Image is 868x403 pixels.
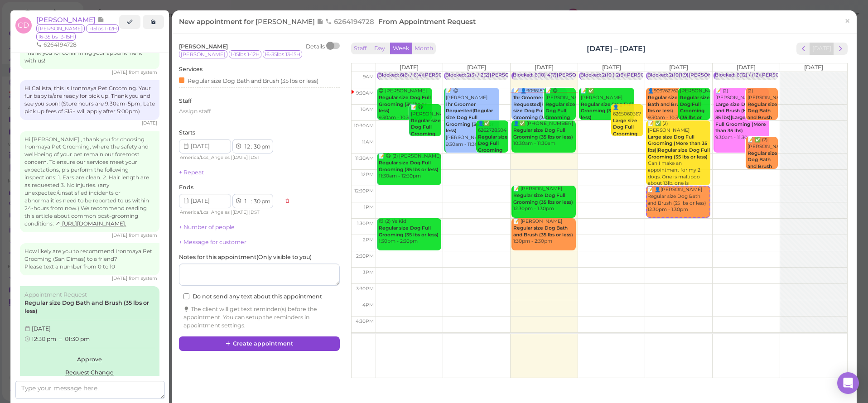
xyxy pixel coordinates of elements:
span: from system [129,232,157,238]
div: How likely are you to recommend Ironmaya Pet Grooming (San Dimas) to a friend? Please text a numb... [20,243,159,275]
div: 😋 (2) Ye Kid 1:30pm - 2:30pm [378,218,441,245]
span: 4:30pm [356,318,374,324]
div: 📝 ✅ (2) [PERSON_NAME] tb and facetrim 11:00am - 12:00pm [747,137,778,223]
button: Create appointment [179,336,340,351]
span: 1-15lbs 1-12H [86,24,119,33]
span: 08/27/2025 05:46pm [112,275,129,281]
span: [DATE] [737,64,756,71]
span: [PERSON_NAME] [179,43,228,50]
input: Do not send any text about this appointment [183,293,189,299]
div: Details [306,43,325,51]
span: 2:30pm [356,253,374,259]
div: 📝 😋 [PERSON_NAME] [PERSON_NAME] 9:30am - 11:30am [445,88,499,148]
li: 6264194728 [34,41,79,49]
div: The client will get text reminder(s) before the appointment. You can setup the reminders in appoi... [183,305,335,330]
label: Ends [179,183,193,192]
label: Do not send any text about this appointment [183,293,322,301]
span: [PERSON_NAME] [36,15,97,24]
b: Regular size Dog Full Grooming (35 lbs or less) [379,160,439,173]
span: 16-35lbs 13-15H [36,33,76,41]
span: CD [15,17,32,34]
div: Hi Callista, this is Ironmaya Pet Grooming. Your fur baby is/are ready for pick up! Thank you and... [20,80,159,120]
a: Request Change [24,366,155,379]
span: [DATE] [232,154,248,160]
span: [DATE] [669,64,688,71]
button: Day [369,43,391,55]
span: 08/27/2025 05:46pm [112,232,129,238]
span: [DATE] [400,64,419,71]
button: next [834,43,848,55]
a: [URL][DOMAIN_NAME]. [55,221,126,227]
button: prev [796,43,810,55]
b: Regular size Dog Bath and Brush (35 lbs or less) [513,225,573,238]
span: 08/26/2025 10:12am [112,69,129,75]
span: [DATE] [467,64,486,71]
span: from system [129,275,157,281]
label: Staff [179,97,192,105]
label: Notes for this appointment ( Only visible to you ) [179,253,312,261]
span: 1pm [364,204,374,210]
span: DST [251,209,260,215]
a: Approve [24,353,155,366]
div: 📝 👤[PERSON_NAME] Regular size Dog Bath and Brush (35 lbs or less) 12:30pm - 1:30pm [647,187,709,213]
div: Blocked: 6(12) / (12)[PERSON_NAME] • appointment [715,72,839,79]
div: [DATE] [24,325,155,333]
span: [DATE] [602,64,621,71]
span: 01:30 pm [65,336,90,342]
span: Note [317,17,325,26]
div: (2) [PERSON_NAME] 9:30am - 10:30am [747,88,778,148]
span: America/Los_Angeles [180,154,230,160]
div: 📝 [PERSON_NAME] 1:30pm - 2:30pm [513,218,576,245]
span: 11:30am [355,155,374,161]
div: Appointment Request [24,291,155,299]
div: 📝 [PERSON_NAME] 12:30pm - 1:30pm [513,186,576,212]
b: Regular size Dog Full Grooming (35 lbs or less) [513,127,573,140]
a: + Number of people [179,224,235,230]
span: New appointment for From Appointment Request [179,17,476,26]
button: Month [412,43,436,55]
b: Regular size Dog Full Grooming (35 lbs or less) [379,225,439,238]
b: Regular size Dog Full Grooming (35 lbs or less) [478,134,508,167]
span: [DATE] [804,64,823,71]
label: Services [179,65,203,73]
b: Large size Dog Full Grooming (More than 35 lbs)|Regular size Dog Full Grooming (35 lbs or less) [648,134,710,160]
span: 2pm [363,237,374,243]
div: [PERSON_NAME] 9:30am - 10:30am [680,88,710,141]
div: 📝 😋 [PERSON_NAME] mini schnauzer , bad for grooming puppy 10:00am - 11:00am [410,104,441,197]
div: | | [179,208,280,216]
span: 12pm [361,172,374,178]
span: 9am [363,74,374,80]
span: 10am [361,106,374,112]
span: × [844,14,850,27]
span: 08/27/2025 03:17pm [142,120,157,126]
label: Starts [179,129,195,137]
span: America/Los_Angeles [180,209,230,215]
div: 👤9097627620 9:30am - 10:30am [647,88,701,121]
a: [PERSON_NAME] [36,15,104,24]
a: + Message for customer [179,239,246,245]
b: Large size Dog Full Grooming (More than 35 lbs) [613,118,640,150]
span: [PERSON_NAME] [256,17,317,26]
span: 6264194728 [325,17,376,26]
div: Open Intercom Messenger [837,372,859,394]
b: Regular size Dog Bath and Brush (35 lbs or less) [747,101,777,134]
b: Regular size Dog Full Grooming (35 lbs or less) [513,192,573,205]
span: [PERSON_NAME] [36,24,85,33]
span: [PERSON_NAME] [179,50,227,58]
div: 👤✅ [PHONE_NUMBER] 10:30am - 11:30am [513,120,576,147]
button: Staff [351,43,369,55]
b: Regular size Dog Full Grooming (35 lbs or less) [379,95,431,114]
button: [DATE] [810,43,834,55]
a: + Repeat [179,169,204,176]
div: | | [179,154,280,162]
b: Regular size Dog Full Grooming (35 lbs or less) [545,101,575,134]
span: [DATE] [535,64,554,71]
div: Regular size Dog Bath and Brush (35 lbs or less) [179,76,318,85]
div: 😋 [PERSON_NAME] 9:30am - 10:30am [378,88,432,121]
span: 4pm [362,302,374,308]
b: Regular size Dog Full Grooming (35 lbs or less) [581,101,633,120]
b: Regular size Dog Full Grooming (35 lbs or less) [680,95,710,127]
span: 3:30pm [356,286,374,292]
b: 1hr Groomer Requested|Regular size Dog Full Grooming (35 lbs or less) [446,101,493,134]
div: Hi [PERSON_NAME] , thank you for choosing Ironmaya Pet Grooming, where the safety and well-being ... [20,131,159,232]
